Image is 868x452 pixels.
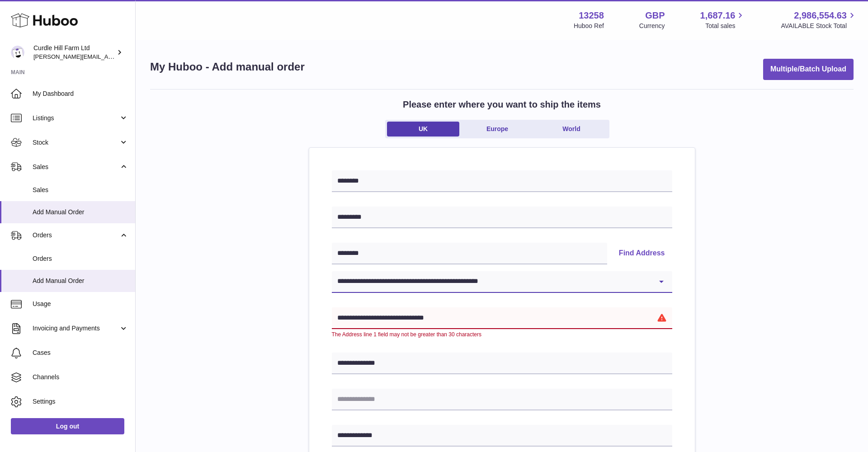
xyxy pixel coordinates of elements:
[33,138,119,147] span: Stock
[763,59,854,80] button: Multiple/Batch Upload
[33,348,128,357] span: Cases
[781,22,857,30] span: AVAILABLE Stock Total
[33,300,128,308] span: Usage
[33,277,128,285] span: Add Manual Order
[639,22,665,30] div: Currency
[612,243,672,264] button: Find Address
[574,22,604,30] div: Huboo Ref
[33,208,128,217] span: Add Manual Order
[700,9,736,22] span: 1,687.16
[33,186,128,194] span: Sales
[33,254,128,263] span: Orders
[11,418,124,434] a: Log out
[33,324,119,333] span: Invoicing and Payments
[645,9,665,22] strong: GBP
[33,53,181,60] span: [PERSON_NAME][EMAIL_ADDRESS][DOMAIN_NAME]
[33,89,128,98] span: My Dashboard
[579,9,604,22] strong: 13258
[11,46,24,59] img: miranda@diddlysquatfarmshop.com
[33,397,128,406] span: Settings
[794,9,847,22] span: 2,986,554.63
[461,122,533,137] a: Europe
[403,99,601,111] h2: Please enter where you want to ship the items
[387,122,459,137] a: UK
[33,44,115,61] div: Curdle Hill Farm Ltd
[535,122,608,137] a: World
[332,331,672,338] div: The Address line 1 field may not be greater than 30 characters
[33,373,128,381] span: Channels
[33,114,119,122] span: Listings
[700,9,746,30] a: 1,687.16 Total sales
[150,60,305,74] h1: My Huboo - Add manual order
[33,163,119,171] span: Sales
[33,231,119,240] span: Orders
[781,9,857,30] a: 2,986,554.63 AVAILABLE Stock Total
[705,22,745,30] span: Total sales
